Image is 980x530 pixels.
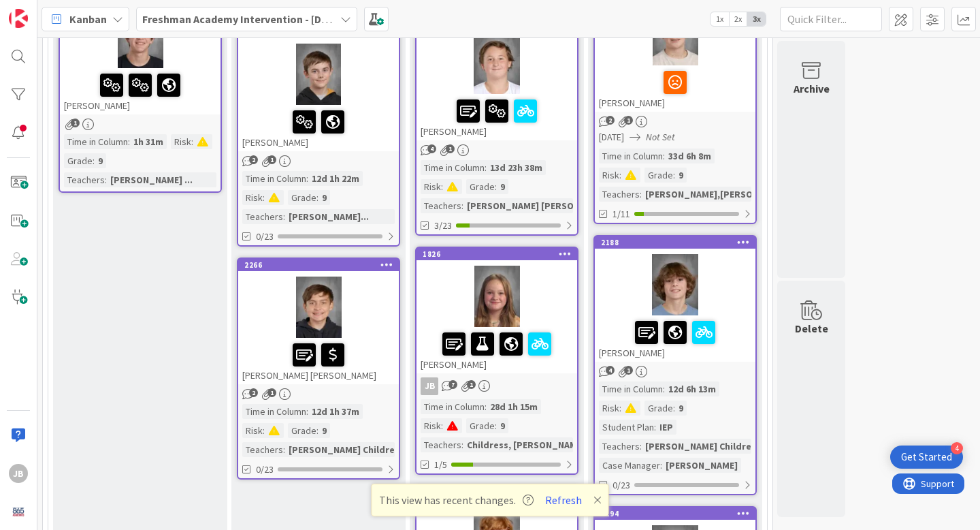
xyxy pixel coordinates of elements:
div: 1826[PERSON_NAME] [416,248,577,373]
div: 4 [951,442,963,454]
span: : [441,418,443,433]
span: 4 [427,144,436,153]
div: Risk [599,168,619,183]
div: Archive [794,80,830,97]
div: [PERSON_NAME] [PERSON_NAME] [238,338,399,384]
div: [PERSON_NAME] [416,94,577,140]
div: 2188[PERSON_NAME] [595,236,755,362]
div: Grade [644,168,673,183]
div: 2266[PERSON_NAME] [PERSON_NAME] [238,259,399,384]
span: 0/23 [256,230,274,244]
span: : [619,168,621,183]
div: 9 [318,190,330,205]
div: Risk [242,190,263,205]
div: [PERSON_NAME] [238,26,399,151]
input: Quick Filter... [780,7,882,31]
div: JB [421,377,438,395]
div: 33d 6h 8m [665,149,715,163]
span: : [485,160,487,175]
div: Grade [466,418,495,433]
div: 2188 [595,236,755,249]
span: : [640,187,642,202]
div: Risk [242,423,263,438]
span: : [128,134,130,149]
div: Grade [288,423,316,438]
span: Kanban [69,11,107,27]
div: Time in Column [242,171,306,186]
span: 1 [467,380,476,389]
span: [DATE] [599,130,624,144]
span: : [495,418,497,433]
span: : [461,198,463,213]
span: 1 [624,116,633,125]
span: : [673,168,675,183]
span: 1 [267,388,276,397]
div: Get Started [901,450,952,464]
span: : [263,423,265,438]
div: 12d 1h 37m [308,404,363,419]
span: 3x [747,12,766,26]
span: : [105,172,107,187]
div: Risk [421,179,441,194]
span: 0/23 [256,463,274,477]
span: This view has recent changes. [379,492,534,508]
span: Support [29,2,62,18]
span: 1 [267,155,276,164]
div: JB [9,464,28,483]
div: 2194 [601,509,755,518]
div: 9 [95,153,106,168]
span: : [263,190,265,205]
span: : [619,401,621,416]
button: Refresh [540,491,587,509]
span: : [663,381,665,396]
span: : [654,420,656,435]
div: Teachers [599,439,640,454]
div: Teachers [599,187,640,202]
div: Teachers [242,442,283,457]
span: : [191,134,193,149]
span: : [283,442,285,457]
span: 1 [624,366,633,375]
span: : [640,439,642,454]
div: [PERSON_NAME] [595,65,755,112]
span: 1/5 [434,458,447,472]
div: 12d 6h 13m [665,381,719,396]
div: 12d 1h 22m [308,171,363,186]
div: 1826 [423,249,577,259]
span: 3/23 [434,219,452,233]
div: 9 [497,179,508,194]
div: [PERSON_NAME] ... [107,172,196,187]
span: 2x [729,12,747,26]
div: Childress, [PERSON_NAME], S... [463,437,607,452]
span: : [93,153,95,168]
div: Student Plan [599,420,654,435]
div: Teachers [421,437,461,452]
div: Time in Column [421,160,485,175]
span: 0/23 [612,478,630,493]
div: [PERSON_NAME]... [285,209,372,224]
div: Grade [644,401,673,416]
div: Time in Column [599,381,663,396]
div: 28d 1h 15m [487,399,541,414]
span: 1 [446,144,455,153]
div: 9 [497,418,508,433]
div: 1826 [416,248,577,260]
span: : [316,190,318,205]
div: Open Get Started checklist, remaining modules: 4 [890,446,963,469]
div: [PERSON_NAME] Childre... [642,439,763,454]
span: 4 [606,366,615,375]
i: Not Set [646,131,675,143]
span: : [660,458,662,473]
div: 13d 23h 38m [487,160,546,175]
span: 7 [448,380,457,389]
div: [PERSON_NAME] Childress ... [285,442,418,457]
div: [PERSON_NAME] [60,68,220,114]
div: 2266 [244,260,399,270]
div: 9 [675,401,687,416]
div: [PERSON_NAME] [416,15,577,140]
div: Risk [171,134,191,149]
div: Time in Column [64,134,128,149]
div: [PERSON_NAME] [595,315,755,362]
span: : [316,423,318,438]
span: : [485,399,487,414]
